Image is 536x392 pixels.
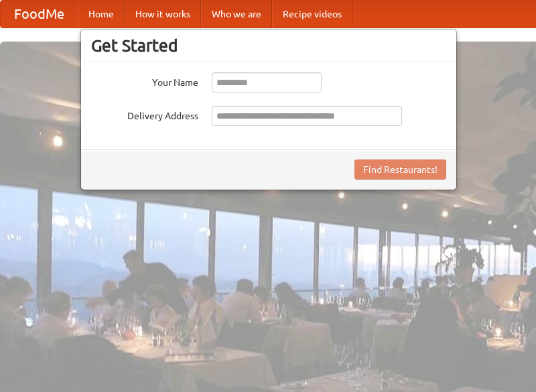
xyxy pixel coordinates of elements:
h3: Get Started [91,36,446,56]
a: How it works [125,1,201,27]
label: Your Name [91,72,198,89]
a: Recipe videos [272,1,352,27]
a: FoodMe [1,1,78,27]
button: Find Restaurants! [354,159,446,180]
label: Delivery Address [91,106,198,123]
a: Home [78,1,125,27]
a: Who we are [201,1,272,27]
